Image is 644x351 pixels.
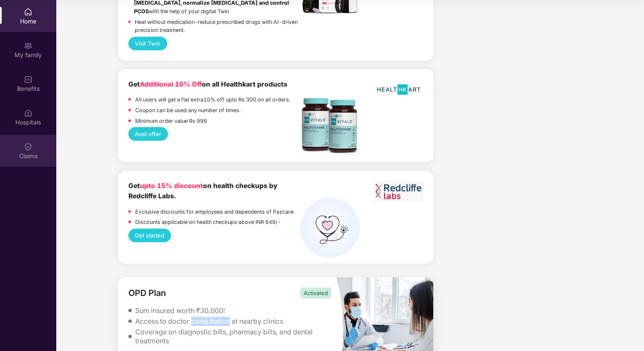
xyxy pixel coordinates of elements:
img: svg+xml;base64,PHN2ZyB3aWR0aD0iMjAiIGhlaWdodD0iMjAiIHZpZXdCb3g9IjAgMCAyMCAyMCIgZmlsbD0ibm9uZSIgeG... [24,41,32,50]
p: Minimum order value Rs 999 [135,117,207,125]
div: Coverage on diagnostic bills, pharmacy bills, and dental treatments [135,328,332,345]
img: svg+xml;base64,PHN2ZyBpZD0iSG9tZSIgeG1sbnM9Imh0dHA6Ly93d3cudzMub3JnLzIwMDAvc3ZnIiB3aWR0aD0iMjAiIG... [24,8,32,16]
p: Discounts applicable on health checkups above INR 649/- [135,218,281,226]
span: upto 15% discount [140,182,203,190]
p: Coupon can be used any number of times. [135,106,241,115]
p: Heal without medication-reduce prescribed drugs with AI-driven precision treatment. [135,18,300,35]
img: health%20check%20(1).png [300,198,360,258]
img: Screenshot%202023-06-01%20at%2011.51.45%20AM.png [374,181,423,201]
b: Get on health checkups by Redcliffe Labs. [128,182,278,200]
img: HealthKart-Logo-702x526.png [374,79,423,100]
div: Sum insured worth ₹30,000! [135,306,225,315]
button: Get started [128,229,171,242]
button: Avail offer [128,127,168,141]
button: Visit Twin [128,37,167,50]
p: Exclusive discounts for employees and dependents of Pazcare. [135,208,295,216]
img: svg+xml;base64,PHN2ZyBpZD0iQ2xhaW0iIHhtbG5zPSJodHRwOi8vd3d3LnczLm9yZy8yMDAwL3N2ZyIgd2lkdGg9IjIwIi... [24,142,32,151]
img: Screenshot%202022-11-18%20at%2012.17.25%20PM.png [300,96,360,155]
div: OPD Plan [128,288,166,298]
b: Get on all Healthkart products [128,80,287,88]
p: All users will get a flat extra10% off upto Rs 300 on all orders. [135,96,290,104]
div: Activated [300,287,331,299]
img: svg+xml;base64,PHN2ZyBpZD0iSG9zcGl0YWxzIiB4bWxucz0iaHR0cDovL3d3dy53My5vcmcvMjAwMC9zdmciIHdpZHRoPS... [24,109,32,117]
img: svg+xml;base64,PHN2ZyBpZD0iQmVuZWZpdHMiIHhtbG5zPSJodHRwOi8vd3d3LnczLm9yZy8yMDAwL3N2ZyIgd2lkdGg9Ij... [24,75,32,84]
span: Additional 10% Off [140,80,202,88]
div: Access to doctor consultation at nearby clinics [135,317,283,326]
